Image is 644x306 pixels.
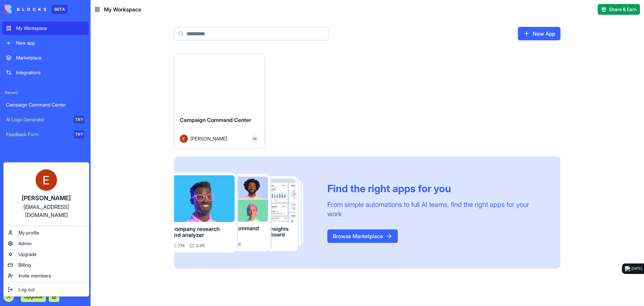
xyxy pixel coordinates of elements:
div: TRY [74,116,85,124]
div: Send us a messageWe typically reply in under 15 minutes [7,91,127,116]
span: Admin [18,240,32,247]
div: Create a ticket [14,125,120,132]
img: Profile image for Michal [91,11,105,24]
div: Feedback Form [6,131,69,138]
img: Profile image for Tal [66,11,79,24]
span: Help [106,226,117,231]
div: We typically reply in under 15 minutes [14,103,112,111]
div: AI Logo Generator [6,116,69,123]
div: Close [115,11,127,23]
a: Upgrade [5,249,88,260]
div: Tickets [10,135,124,147]
div: Send us a message [14,96,112,103]
span: Log out [18,286,35,293]
span: Upgrade [18,251,37,258]
div: Campaign Command Center [6,101,85,108]
a: Billing [5,260,88,270]
span: Invite members [18,272,51,279]
span: My profile [18,229,39,236]
span: Messages [56,226,79,231]
img: Profile image for Shelly [78,11,92,24]
span: Search for help [14,160,54,167]
div: [EMAIL_ADDRESS][DOMAIN_NAME] [10,203,82,219]
p: How can we help? [13,71,121,82]
img: logo [13,13,21,24]
span: Recent [2,90,89,95]
div: Tickets [14,138,112,145]
div: [PERSON_NAME] [10,193,82,203]
img: logo [625,266,630,271]
span: Billing [18,262,31,268]
span: Home [15,226,30,231]
button: Messages [45,210,89,236]
a: Invite members [5,270,88,281]
a: My profile [5,227,88,238]
div: TRY [74,130,85,138]
p: Hi [PERSON_NAME] 👋 [13,48,121,71]
a: [PERSON_NAME][EMAIL_ADDRESS][DOMAIN_NAME] [5,164,88,224]
div: FAQ [10,173,124,185]
button: Search for help [10,157,124,170]
div: [DATE] [632,266,642,271]
button: Help [90,210,134,236]
a: Admin [5,238,88,249]
img: ACg8ocKFnJdMgNeqYT7_RCcLMN4YxrlIs1LBNMQb0qm9Kx_HdWhjfg=s96-c [36,169,57,191]
div: FAQ [14,176,112,183]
